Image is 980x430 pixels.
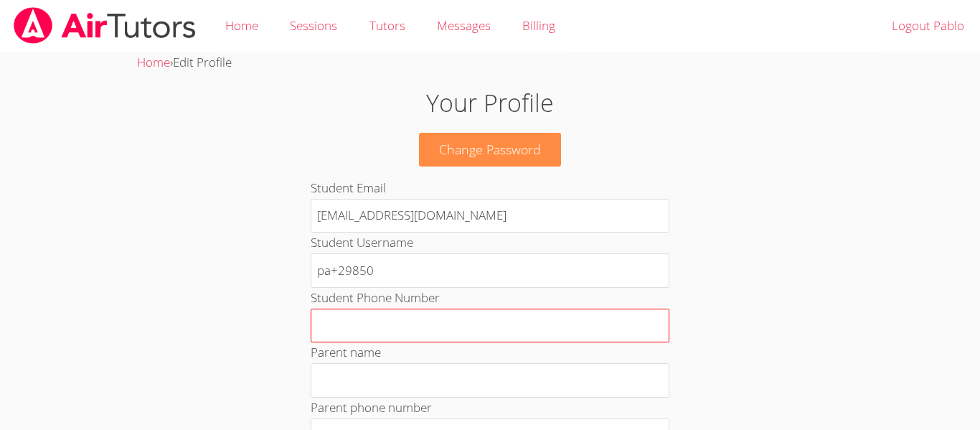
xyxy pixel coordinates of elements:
[419,133,561,167] a: Change Password
[311,399,432,416] label: Parent phone number
[311,344,381,360] label: Parent name
[12,7,197,44] img: airtutors_banner-c4298cdbf04f3fff15de1276eac7730deb9818008684d7c2e4769d2f7ddbe033.png
[437,17,491,34] span: Messages
[173,54,232,70] span: Edit Profile
[137,52,843,73] div: ›
[311,234,413,251] label: Student Username
[311,289,440,306] label: Student Phone Number
[311,179,386,196] label: Student Email
[225,85,755,121] h1: Your Profile
[137,54,170,70] a: Home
